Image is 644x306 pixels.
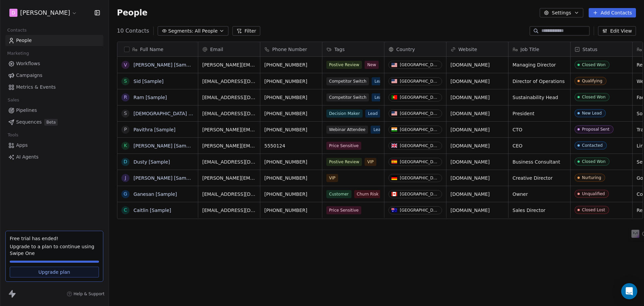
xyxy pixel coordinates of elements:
[582,111,602,116] div: New Lead
[582,143,603,148] div: Contacted
[582,79,602,83] div: Qualifying
[521,46,539,53] span: Job Title
[124,78,127,85] div: S
[5,140,103,151] a: Apps
[272,46,307,53] span: Phone Number
[210,46,223,53] span: Email
[5,70,103,81] a: Campaigns
[540,8,583,17] button: Settings
[202,61,256,68] span: [PERSON_NAME][EMAIL_ADDRESS][DOMAIN_NAME]
[450,127,490,132] a: [DOMAIN_NAME]
[16,154,39,161] span: AI Agents
[621,283,637,299] div: Open Intercom Messenger
[372,93,387,101] span: Lead
[371,126,386,134] span: Lead
[5,105,103,116] a: Pipelines
[582,208,605,212] div: Closed Lost
[372,77,387,85] span: Lead
[450,111,490,116] a: [DOMAIN_NAME]
[4,25,30,35] span: Contacts
[67,291,104,297] a: Help & Support
[354,190,381,198] span: Churn Risk
[513,191,566,198] span: Owner
[20,8,70,17] span: [PERSON_NAME]
[73,291,104,297] span: Help & Support
[133,159,170,165] a: Dusty [Sample]
[326,126,368,134] span: Webinar Attendee
[5,58,103,69] a: Workflows
[16,107,37,114] span: Pipelines
[133,62,195,68] a: [PERSON_NAME] [Sample]
[446,42,508,56] div: Website
[400,192,439,196] div: [GEOGRAPHIC_DATA]
[124,94,127,101] div: R
[202,191,256,198] span: [EMAIL_ADDRESS][DOMAIN_NAME]
[202,175,256,181] span: [PERSON_NAME][EMAIL_ADDRESS][DOMAIN_NAME]
[38,269,70,275] span: Upgrade plan
[260,42,322,56] div: Phone Number
[326,174,338,182] span: VIP
[513,110,566,117] span: President
[140,46,164,53] span: Full Name
[202,159,256,165] span: [EMAIL_ADDRESS][DOMAIN_NAME]
[264,142,318,149] span: 5550124
[202,207,256,214] span: [EMAIL_ADDRESS][DOMAIN_NAME]
[450,175,490,181] a: [DOMAIN_NAME]
[16,142,28,149] span: Apps
[400,62,439,67] div: [GEOGRAPHIC_DATA]
[16,60,40,67] span: Workflows
[5,82,103,93] a: Metrics & Events
[396,46,415,53] span: Country
[123,158,127,165] div: D
[400,143,439,148] div: [GEOGRAPHIC_DATA]
[571,42,632,56] div: Status
[400,160,439,164] div: [GEOGRAPHIC_DATA]
[450,159,490,165] a: [DOMAIN_NAME]
[124,207,127,214] div: C
[5,130,21,140] span: Tools
[513,78,566,85] span: Director of Operations
[513,159,566,165] span: Business Consultant
[582,191,605,196] div: Unqualified
[582,175,601,180] div: Nurturing
[326,158,362,166] span: Postive Review
[202,94,256,101] span: [EMAIL_ADDRESS][DOMAIN_NAME]
[124,110,127,117] div: S
[202,78,256,85] span: [EMAIL_ADDRESS][DOMAIN_NAME]
[513,142,566,149] span: CEO
[264,207,318,214] span: [PHONE_NUMBER]
[326,61,362,69] span: Postive Review
[16,119,42,126] span: Sequences
[326,110,363,118] span: Decision Maker
[12,9,15,16] span: D
[117,57,198,295] div: grid
[450,143,490,148] a: [DOMAIN_NAME]
[582,95,605,99] div: Closed Won
[133,79,164,84] a: Sid [Sample]
[133,191,177,197] a: Ganesan [Sample]
[124,142,127,149] div: K
[16,37,32,44] span: People
[326,190,352,198] span: Customer
[198,42,260,56] div: Email
[589,8,636,17] button: Add Contacts
[459,46,477,53] span: Website
[264,61,318,68] span: [PHONE_NUMBER]
[513,94,566,101] span: Sustainability Head
[513,207,566,214] span: Sales Director
[16,72,42,79] span: Campaigns
[365,110,380,118] span: Lead
[8,7,78,18] button: D[PERSON_NAME]
[334,46,345,53] span: Tags
[322,42,384,56] div: Tags
[450,62,490,68] a: [DOMAIN_NAME]
[10,267,99,277] a: Upgrade plan
[400,127,439,132] div: [GEOGRAPHIC_DATA]
[598,26,636,36] button: Edit View
[582,127,609,132] div: Proposal Sent
[400,111,439,116] div: [GEOGRAPHIC_DATA]
[450,95,490,100] a: [DOMAIN_NAME]
[10,243,99,257] span: Upgrade to a plan to continue using Swipe One
[5,151,103,163] a: AI Agents
[326,206,361,214] span: Price Sensitive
